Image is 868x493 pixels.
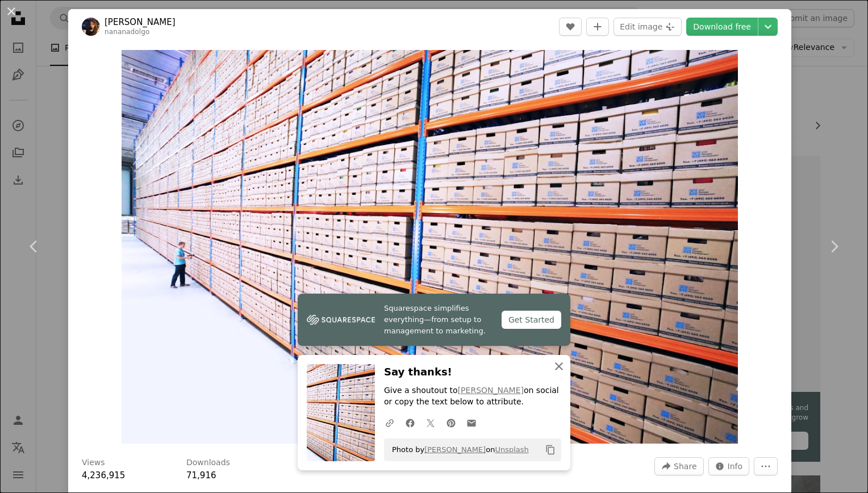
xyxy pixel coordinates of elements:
[420,411,441,434] a: Share on Twitter
[82,457,105,469] h3: Views
[400,411,420,434] a: Share on Facebook
[82,470,125,481] span: 4,236,915
[686,18,758,36] a: Download free
[384,385,561,408] p: Give a shoutout to on social or copy the text below to attribute.
[708,457,750,475] button: Stats about this image
[307,311,375,328] img: file-1747939142011-51e5cc87e3c9
[82,18,100,36] img: Go to Nana Smirnova's profile
[758,18,778,36] button: Choose download size
[386,441,529,459] span: Photo by on
[654,457,703,475] button: Share this image
[674,458,696,475] span: Share
[441,411,461,434] a: Share on Pinterest
[424,445,486,454] a: [PERSON_NAME]
[502,311,561,329] div: Get Started
[186,457,230,469] h3: Downloads
[541,440,560,459] button: Copy to clipboard
[384,364,561,381] h3: Say thanks!
[461,411,482,434] a: Share over email
[384,303,493,337] span: Squarespace simplifies everything—from setup to management to marketing.
[105,16,176,28] a: [PERSON_NAME]
[800,192,868,301] a: Next
[122,50,738,444] img: brown and blue wooden cabinet
[614,18,682,36] button: Edit image
[105,28,149,36] a: nananadolgo
[298,294,570,346] a: Squarespace simplifies everything—from setup to management to marketing.Get Started
[122,50,738,444] button: Zoom in on this image
[559,18,582,36] button: Like
[495,445,528,454] a: Unsplash
[458,386,524,395] a: [PERSON_NAME]
[186,470,216,481] span: 71,916
[754,457,778,475] button: More Actions
[728,458,743,475] span: Info
[586,18,609,36] button: Add to Collection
